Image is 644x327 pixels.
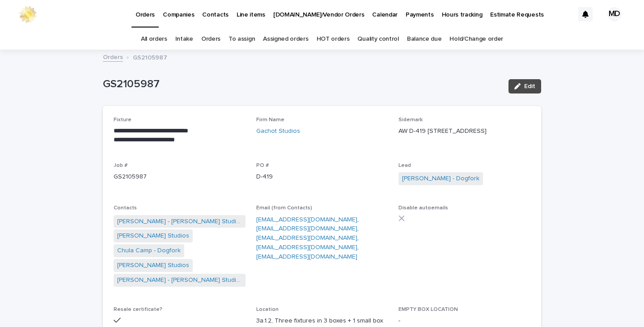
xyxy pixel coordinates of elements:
span: Sidemark [398,117,423,123]
a: [PERSON_NAME] - [PERSON_NAME] Studios [117,276,242,285]
span: Disable autoemails [398,205,448,211]
span: Firm Name [256,117,284,123]
a: [PERSON_NAME] Studios [117,231,189,241]
a: To assign [229,29,255,50]
span: Resale certificate? [114,307,162,312]
div: MD [607,7,622,21]
a: [EMAIL_ADDRESS][DOMAIN_NAME] [256,225,357,232]
p: AW D-419 [STREET_ADDRESS] [398,127,530,136]
span: Location [256,307,279,312]
a: Gachot Studios [256,127,300,136]
p: GS2105987 [114,172,246,182]
a: Hold/Change order [449,29,503,50]
img: 0ffKfDbyRa2Iv8hnaAqg [18,5,38,23]
span: Edit [524,83,535,89]
a: Orders [103,51,123,62]
a: [PERSON_NAME] - Dogfork [402,174,479,183]
a: [PERSON_NAME] - [PERSON_NAME] Studios [117,217,242,226]
a: Chula Camp - Dogfork [117,246,181,255]
a: Intake [175,29,193,50]
a: [PERSON_NAME] Studios [117,261,189,270]
p: GS2105987 [133,52,167,62]
a: [EMAIL_ADDRESS][DOMAIN_NAME] [256,217,357,223]
a: All orders [141,29,167,50]
span: Contacts [114,205,137,211]
span: PO # [256,163,269,168]
a: [EMAIL_ADDRESS][DOMAIN_NAME] [256,235,357,241]
a: Orders [201,29,220,50]
p: D-419 [256,172,388,182]
p: , , , , [256,215,388,262]
span: EMPTY BOX LOCATION [398,307,458,312]
span: Email (from Contacts) [256,205,312,211]
a: Assigned orders [263,29,308,50]
a: HOT orders [317,29,350,50]
p: - [398,316,530,326]
p: GS2105987 [103,78,501,91]
span: Lead [398,163,411,168]
span: Job # [114,163,127,168]
button: Edit [508,79,541,93]
a: Balance due [407,29,442,50]
span: Fixture [114,117,131,123]
a: Quality control [357,29,398,50]
a: [EMAIL_ADDRESS][DOMAIN_NAME] [256,254,357,260]
a: [EMAIL_ADDRESS][DOMAIN_NAME] [256,244,357,251]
